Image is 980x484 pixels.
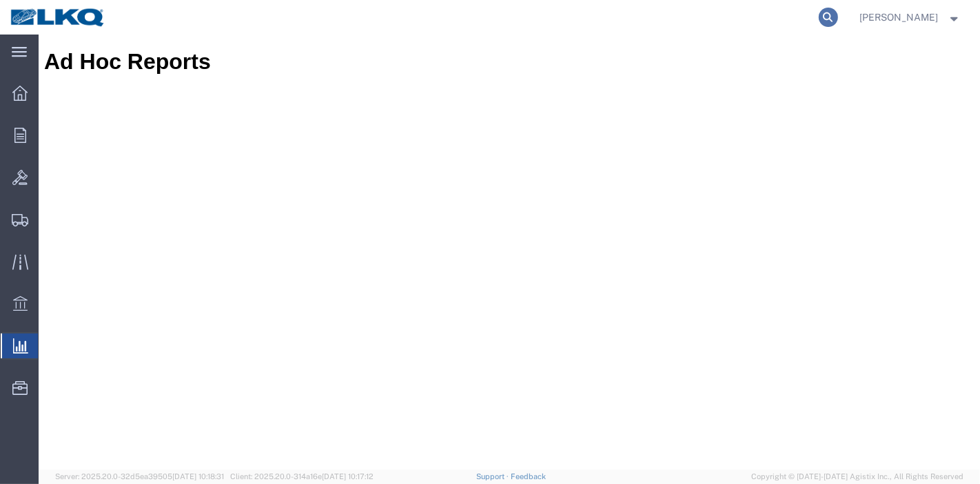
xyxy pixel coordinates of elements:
span: Copyright © [DATE]-[DATE] Agistix Inc., All Rights Reserved [751,471,963,483]
a: Support [476,472,511,481]
img: logo [10,7,106,28]
span: [DATE] 10:18:31 [172,472,224,481]
button: [PERSON_NAME] [859,9,961,26]
span: Client: 2025.20.0-314a16e [230,472,374,481]
iframe: To enrich screen reader interactions, please activate Accessibility in Grammarly extension settings [39,35,980,470]
span: Server: 2025.20.0-32d5ea39505 [55,472,224,481]
span: Praveen Nagaraj [860,10,939,25]
a: Feedback [511,472,546,481]
span: [DATE] 10:17:12 [322,472,374,481]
